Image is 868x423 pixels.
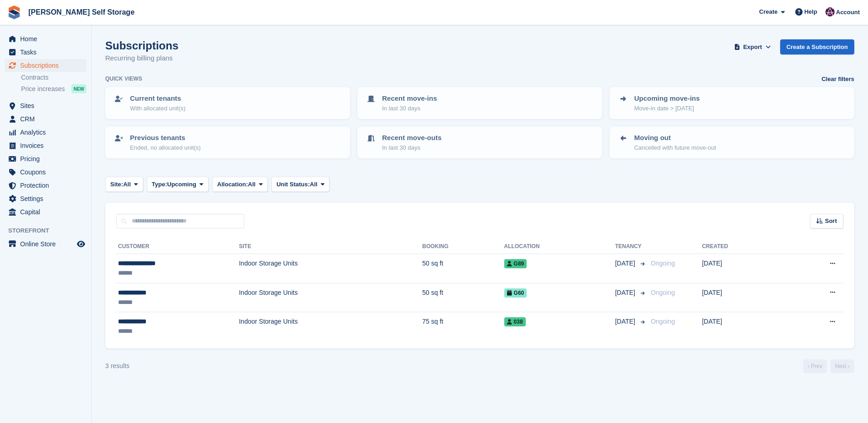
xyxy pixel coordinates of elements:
span: Sites [20,99,75,112]
span: Coupons [20,166,75,179]
td: Indoor Storage Units [239,254,422,283]
button: Unit Status: All [271,177,329,192]
a: menu [5,113,86,125]
td: Indoor Storage Units [239,283,422,312]
span: Ongoing [651,260,675,267]
a: menu [5,192,86,205]
span: All [123,180,131,189]
span: Ongoing [651,318,675,325]
td: Indoor Storage Units [239,312,422,341]
h6: Quick views [105,75,142,83]
p: Moving out [634,133,716,143]
a: menu [5,152,86,165]
th: Customer [116,239,239,254]
td: [DATE] [702,312,783,341]
span: Create [759,7,777,16]
span: Invoices [20,139,75,152]
td: [DATE] [702,283,783,312]
p: In last 30 days [382,104,437,113]
td: 75 sq ft [422,312,504,341]
a: menu [5,139,86,152]
span: CRM [20,113,75,125]
button: Site: All [105,177,143,192]
span: Allocation: [217,180,248,189]
span: Export [743,43,762,52]
th: Allocation [504,239,615,254]
a: menu [5,179,86,192]
span: Site: [110,180,123,189]
p: Recurring billing plans [105,53,178,64]
span: All [248,180,256,189]
a: menu [5,59,86,72]
a: menu [5,238,86,250]
a: menu [5,126,86,139]
th: Tenancy [615,239,647,254]
span: Help [804,7,817,16]
p: Recent move-ins [382,93,437,104]
button: Type: Upcoming [147,177,209,192]
span: Tasks [20,46,75,59]
span: Price increases [21,85,65,93]
span: Home [20,33,75,45]
p: Current tenants [130,93,185,104]
td: 50 sq ft [422,254,504,283]
a: Moving out Cancelled with future move-out [610,127,853,157]
span: 038 [504,317,526,326]
a: Create a Subscription [780,39,854,54]
img: stora-icon-8386f47178a22dfd0bd8f6a31ec36ba5ce8667c1dd55bd0f319d3a0aa187defe.svg [7,5,21,19]
p: Previous tenants [130,133,201,143]
span: Unit Status: [276,180,310,189]
th: Created [702,239,783,254]
th: Booking [422,239,504,254]
a: Recent move-outs In last 30 days [358,127,601,157]
a: Previous tenants Ended, no allocated unit(s) [106,127,349,157]
span: Settings [20,192,75,205]
span: Type: [152,180,167,189]
span: Pricing [20,152,75,165]
nav: Page [801,359,856,373]
span: [DATE] [615,317,637,326]
p: With allocated unit(s) [130,104,185,113]
span: [DATE] [615,288,637,298]
a: Next [830,359,854,373]
a: menu [5,46,86,59]
a: Recent move-ins In last 30 days [358,88,601,118]
td: 50 sq ft [422,283,504,312]
a: menu [5,99,86,112]
a: Contracts [21,73,86,82]
p: Cancelled with future move-out [634,143,716,152]
span: Analytics [20,126,75,139]
p: Recent move-outs [382,133,442,143]
span: Sort [825,217,837,226]
span: Storefront [8,226,91,235]
button: Export [733,39,773,54]
p: Upcoming move-ins [634,93,700,104]
td: [DATE] [702,254,783,283]
img: Nikki Ambrosini [825,7,835,16]
span: G60 [504,288,527,298]
span: All [310,180,318,189]
span: Subscriptions [20,59,75,72]
span: Protection [20,179,75,192]
a: Current tenants With allocated unit(s) [106,88,349,118]
p: In last 30 days [382,143,442,152]
p: Ended, no allocated unit(s) [130,143,201,152]
a: Price increases NEW [21,84,86,94]
span: Capital [20,206,75,218]
th: Site [239,239,422,254]
a: Preview store [75,239,86,249]
span: Account [836,8,860,17]
span: G89 [504,259,527,268]
a: [PERSON_NAME] Self Storage [25,5,138,20]
button: Allocation: All [212,177,268,192]
div: 3 results [105,361,129,371]
a: Clear filters [821,75,854,84]
div: NEW [71,84,86,93]
h1: Subscriptions [105,39,178,52]
a: Upcoming move-ins Move-in date > [DATE] [610,88,853,118]
a: menu [5,166,86,179]
span: [DATE] [615,259,637,268]
span: Online Store [20,238,75,250]
a: Previous [803,359,827,373]
p: Move-in date > [DATE] [634,104,700,113]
